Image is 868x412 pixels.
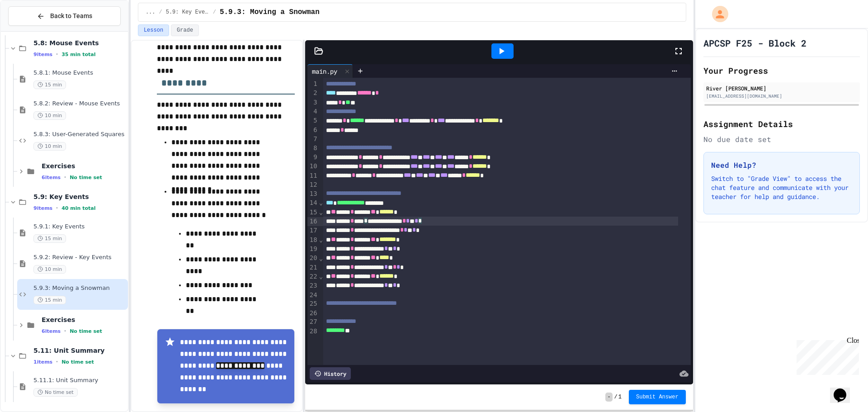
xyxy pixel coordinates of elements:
[307,245,319,254] div: 19
[310,367,351,380] div: History
[706,93,857,99] div: [EMAIL_ADDRESS][DOMAIN_NAME]
[703,118,860,130] h2: Assignment Details
[307,162,319,171] div: 10
[166,9,209,16] span: 5.9: Key Events
[307,299,319,308] div: 25
[42,316,126,324] span: Exercises
[61,205,95,211] span: 40 min total
[70,175,102,180] span: No time set
[33,265,66,274] span: 10 min
[33,234,66,243] span: 15 min
[711,174,852,201] p: Switch to "Grade View" to access the chat feature and communicate with your teacher for help and ...
[33,377,126,384] span: 5.11.1: Unit Summary
[33,388,78,397] span: No time set
[307,272,319,281] div: 22
[33,131,126,138] span: 5.8.3: User-Generated Squares
[703,4,731,24] div: My Account
[33,111,66,120] span: 10 min
[138,24,169,36] button: Lesson
[213,9,216,16] span: /
[636,393,679,401] span: Submit Answer
[33,142,66,151] span: 10 min
[629,390,686,404] button: Submit Answer
[307,199,319,208] div: 14
[146,9,156,16] span: ...
[42,328,61,334] span: 6 items
[618,393,622,401] span: 1
[307,189,319,199] div: 13
[307,263,319,272] div: 21
[42,175,61,180] span: 6 items
[307,107,319,116] div: 4
[703,64,860,77] h2: Your Progress
[307,153,319,162] div: 9
[319,255,323,262] span: Fold line
[703,37,807,49] h1: APCSP F25 - Block 2
[830,376,859,403] iframe: chat widget
[307,98,319,107] div: 3
[319,273,323,280] span: Fold line
[8,6,121,26] button: Back to Teams
[33,296,66,304] span: 15 min
[307,309,319,318] div: 26
[33,193,126,201] span: 5.9: Key Events
[33,205,52,211] span: 9 items
[319,208,323,216] span: Fold line
[33,223,126,231] span: 5.9.1: Key Events
[307,327,319,336] div: 28
[33,81,66,89] span: 15 min
[307,144,319,153] div: 8
[307,317,319,327] div: 27
[50,11,92,21] span: Back to Teams
[307,89,319,98] div: 2
[706,84,857,92] div: River [PERSON_NAME]
[307,126,319,135] div: 6
[33,346,126,355] span: 5.11: Unit Summary
[793,336,859,375] iframe: chat widget
[319,236,323,243] span: Fold line
[614,393,618,401] span: /
[61,359,94,365] span: No time set
[307,217,319,226] div: 16
[307,236,319,245] div: 18
[33,359,52,365] span: 1 items
[307,116,319,125] div: 5
[307,281,319,290] div: 23
[4,4,62,57] div: Chat with us now!Close
[711,160,852,170] h3: Need Help?
[42,162,126,170] span: Exercises
[307,254,319,263] div: 20
[159,9,162,16] span: /
[33,284,126,292] span: 5.9.3: Moving a Snowman
[64,327,66,335] span: •
[33,69,126,77] span: 5.8.1: Mouse Events
[307,66,342,76] div: main.py
[605,393,612,402] span: -
[307,291,319,300] div: 24
[33,52,52,57] span: 9 items
[703,134,860,145] div: No due date set
[307,64,353,78] div: main.py
[171,24,199,36] button: Grade
[220,7,320,18] span: 5.9.3: Moving a Snowman
[33,39,126,47] span: 5.8: Mouse Events
[56,204,58,212] span: •
[307,80,319,89] div: 1
[56,358,58,365] span: •
[307,180,319,189] div: 12
[56,51,58,58] span: •
[70,328,102,334] span: No time set
[319,199,323,206] span: Fold line
[33,254,126,261] span: 5.9.2: Review - Key Events
[33,100,126,108] span: 5.8.2: Review - Mouse Events
[307,135,319,144] div: 7
[307,208,319,217] div: 15
[307,171,319,180] div: 11
[64,174,66,181] span: •
[307,226,319,235] div: 17
[61,52,95,57] span: 35 min total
